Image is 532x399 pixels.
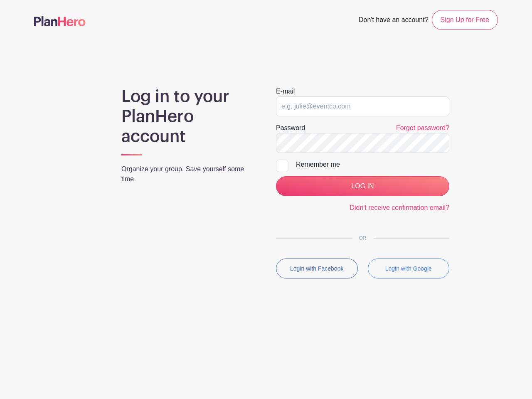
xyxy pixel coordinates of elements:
div: Remember me [296,160,449,170]
button: Login with Google [368,259,450,278]
input: LOG IN [276,176,449,196]
a: Forgot password? [396,124,449,131]
h1: Log in to your PlanHero account [121,86,256,146]
label: Password [276,123,305,133]
a: Didn't receive confirmation email? [350,204,449,211]
small: Login with Google [385,265,432,272]
label: E-mail [276,86,295,96]
img: logo-507f7623f17ff9eddc593b1ce0a138ce2505c220e1c5a4e2b4648c50719b7d32.svg [34,16,86,26]
p: Organize your group. Save yourself some time. [121,164,256,184]
span: Don't have an account? [359,12,429,30]
small: Login with Facebook [290,265,343,272]
button: Login with Facebook [276,259,358,278]
input: e.g. julie@eventco.com [276,96,449,116]
span: OR [352,235,373,241]
a: Sign Up for Free [432,10,498,30]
